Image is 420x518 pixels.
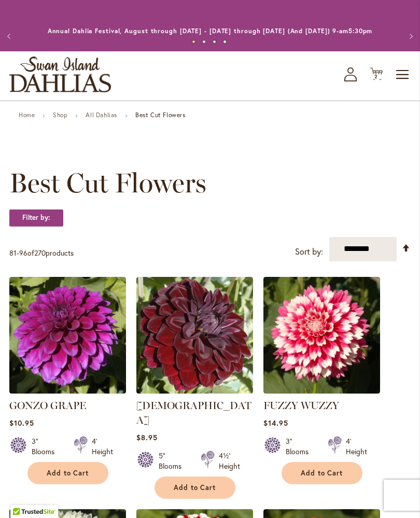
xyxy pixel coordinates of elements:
[32,436,61,457] div: 3" Blooms
[9,418,34,428] span: $10.95
[47,469,89,478] span: Add to Cart
[48,27,373,35] a: Annual Dahlia Festival, August through [DATE] - [DATE] through [DATE] (And [DATE]) 9-am5:30pm
[155,477,235,499] button: Add to Cart
[174,483,216,492] span: Add to Cart
[263,386,380,396] a: FUZZY WUZZY
[374,73,378,80] span: 2
[9,245,74,261] p: - of products
[219,451,240,471] div: 4½' Height
[263,418,288,428] span: $14.95
[263,399,339,412] a: FUZZY WUZZY
[9,386,126,396] a: GONZO GRAPE
[9,399,86,412] a: GONZO GRAPE
[346,436,367,457] div: 4' Height
[92,436,113,457] div: 4' Height
[9,248,17,258] span: 81
[136,432,158,442] span: $8.95
[19,111,35,119] a: Home
[9,277,126,394] img: GONZO GRAPE
[27,462,108,484] button: Add to Cart
[286,436,315,457] div: 3" Blooms
[53,111,67,119] a: Shop
[202,40,206,44] button: 2 of 4
[136,399,251,426] a: [DEMOGRAPHIC_DATA]
[135,111,186,119] strong: Best Cut Flowers
[9,57,111,92] a: store logo
[19,248,27,258] span: 96
[295,242,323,261] label: Sort by:
[86,111,117,119] a: All Dahlias
[282,462,362,484] button: Add to Cart
[9,209,63,227] strong: Filter by:
[192,40,195,44] button: 1 of 4
[8,481,37,510] iframe: Launch Accessibility Center
[301,469,343,478] span: Add to Cart
[9,167,206,199] span: Best Cut Flowers
[159,451,188,471] div: 5" Blooms
[213,40,216,44] button: 3 of 4
[399,26,420,47] button: Next
[136,386,253,396] a: VOODOO
[370,67,383,81] button: 2
[223,40,227,44] button: 4 of 4
[263,277,380,394] img: FUZZY WUZZY
[34,248,46,258] span: 270
[136,277,253,394] img: VOODOO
